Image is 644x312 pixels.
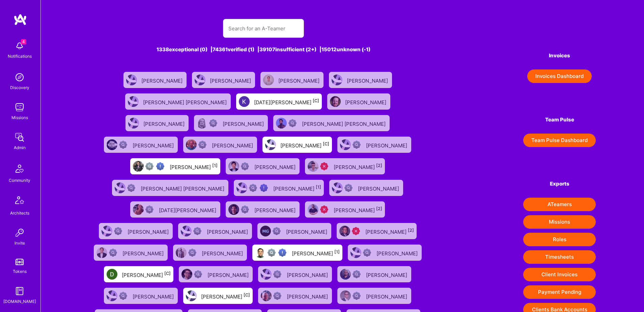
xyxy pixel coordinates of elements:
[273,292,281,300] img: Not Scrubbed
[313,98,319,103] sup: [C]
[11,161,28,177] img: Community
[8,53,32,60] div: Notifications
[228,161,239,172] img: User Avatar
[128,96,139,107] img: User Avatar
[133,161,144,172] img: User Avatar
[376,163,382,168] sup: [2]
[523,198,596,211] button: ATeamers
[127,184,135,192] img: Not Scrubbed
[119,141,127,149] img: Not Scrubbed
[334,162,382,171] div: [PERSON_NAME]
[523,215,596,229] button: Missions
[523,117,596,123] h4: Team Pulse
[366,291,409,300] div: [PERSON_NAME]
[195,75,205,85] img: User Avatar
[334,220,419,242] a: User AvatarUnqualified[PERSON_NAME][2]
[198,141,206,149] img: Not Scrubbed
[9,177,30,184] div: Community
[276,118,287,129] img: User Avatar
[302,155,388,177] a: User AvatarUnqualified[PERSON_NAME][2]
[181,269,192,280] img: User Avatar
[523,285,596,299] button: Payment Pending
[207,227,249,235] div: [PERSON_NAME]
[13,284,26,298] img: guide book
[197,118,207,129] img: User Avatar
[194,270,202,278] img: Not Scrubbed
[128,227,170,235] div: [PERSON_NAME]
[16,259,24,265] img: tokens
[268,249,276,257] img: Not fully vetted
[347,76,389,84] div: [PERSON_NAME]
[128,118,139,129] img: User Avatar
[340,290,351,301] img: User Avatar
[365,227,414,235] div: [PERSON_NAME]
[189,69,258,91] a: User Avatar[PERSON_NAME]
[330,96,341,107] img: User Avatar
[273,227,281,235] img: Not Scrubbed
[261,269,272,280] img: User Avatar
[176,247,187,258] img: User Avatar
[13,226,26,239] img: Invite
[128,199,223,220] a: User AvatarNot Scrubbed[DATE][PERSON_NAME]
[3,298,36,305] div: [DOMAIN_NAME]
[145,162,153,170] img: Not fully vetted
[335,134,414,155] a: User AvatarNot Scrubbed[PERSON_NAME]
[271,112,392,134] a: User AvatarNot Scrubbed[PERSON_NAME] [PERSON_NAME]
[523,53,596,59] h4: Invoices
[523,233,596,246] button: Roles
[91,242,170,263] a: User AvatarNot Scrubbed[PERSON_NAME]
[250,242,345,263] a: User AvatarNot fully vettedHigh Potential User[PERSON_NAME][1]
[101,263,176,285] a: User Avatar[PERSON_NAME][C]
[145,205,153,214] img: Not Scrubbed
[376,248,419,257] div: [PERSON_NAME]
[109,177,231,199] a: User AvatarNot Scrubbed[PERSON_NAME] [PERSON_NAME]
[287,270,329,279] div: [PERSON_NAME]
[254,97,319,106] div: [DATE][PERSON_NAME]
[332,75,342,85] img: User Avatar
[133,140,175,149] div: [PERSON_NAME]
[320,162,328,170] img: Unqualified
[358,183,400,192] div: [PERSON_NAME]
[254,205,297,214] div: [PERSON_NAME]
[260,184,268,192] img: High Potential User
[335,285,414,307] a: User AvatarNot Scrubbed[PERSON_NAME]
[287,291,329,300] div: [PERSON_NAME]
[159,205,218,214] div: [DATE][PERSON_NAME]
[273,270,281,278] img: Not Scrubbed
[363,249,371,257] img: Not Scrubbed
[258,69,326,91] a: User Avatar[PERSON_NAME]
[249,184,257,192] img: Not fully vetted
[133,204,144,215] img: User Avatar
[241,162,249,170] img: Not Scrubbed
[302,199,388,220] a: User AvatarUnqualified[PERSON_NAME][2]
[523,134,596,147] button: Team Pulse Dashboard
[10,84,29,91] div: Discovery
[14,144,26,151] div: Admin
[181,226,192,236] img: User Avatar
[323,141,329,146] sup: [C]
[209,119,217,127] img: Not Scrubbed
[260,226,271,236] img: User Avatar
[255,220,334,242] a: User AvatarNot Scrubbed[PERSON_NAME]
[188,249,196,257] img: Not Scrubbed
[241,205,249,214] img: Not Scrubbed
[228,204,239,215] img: User Avatar
[107,290,117,301] img: User Avatar
[308,161,318,172] img: User Avatar
[201,291,250,300] div: [PERSON_NAME]
[366,270,409,279] div: [PERSON_NAME]
[10,209,29,217] div: Architects
[186,139,197,150] img: User Avatar
[122,91,233,112] a: User Avatar[PERSON_NAME] [PERSON_NAME]
[263,75,274,85] img: User Avatar
[345,242,424,263] a: User AvatarNot Scrubbed[PERSON_NAME]
[180,134,260,155] a: User AvatarNot Scrubbed[PERSON_NAME]
[193,227,201,235] img: Not Scrubbed
[13,131,26,144] img: admin teamwork
[143,119,186,127] div: [PERSON_NAME]
[15,239,25,247] div: Invite
[327,177,406,199] a: User AvatarNot Scrubbed[PERSON_NAME]
[255,285,335,307] a: User AvatarNot Scrubbed[PERSON_NAME]
[109,249,117,257] img: Not Scrubbed
[231,177,327,199] a: User AvatarNot fully vettedHigh Potential User[PERSON_NAME][1]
